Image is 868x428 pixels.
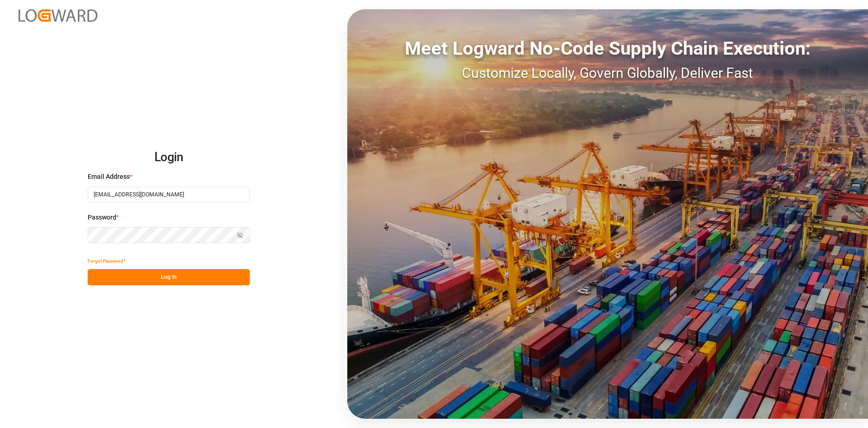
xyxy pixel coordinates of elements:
button: Forgot Password? [88,253,126,269]
span: Password [88,213,116,222]
div: Customize Locally, Govern Globally, Deliver Fast [347,63,868,83]
h2: Login [88,143,250,172]
button: Log In [88,269,250,285]
input: Enter your email [88,187,250,203]
span: Email Address [88,172,130,182]
img: Logward_new_orange.png [19,9,97,22]
div: Meet Logward No-Code Supply Chain Execution: [347,35,868,63]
